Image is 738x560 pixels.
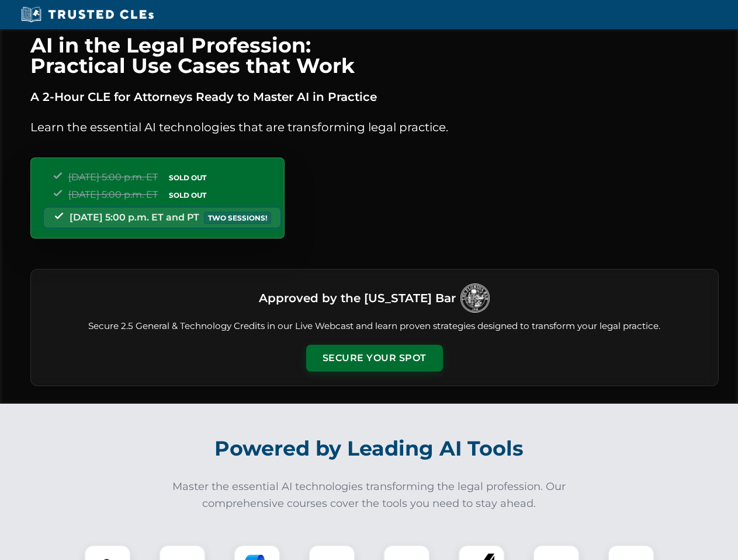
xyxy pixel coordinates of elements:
h2: Powered by Leading AI Tools [46,428,693,469]
p: Secure 2.5 General & Technology Credits in our Live Webcast and learn proven strategies designed ... [45,320,704,333]
h1: AI in the Legal Profession: Practical Use Cases that Work [30,35,719,76]
span: SOLD OUT [165,171,210,184]
p: Master the essential AI technologies transforming the legal profession. Our comprehensive courses... [165,478,574,512]
img: Trusted CLEs [18,6,157,23]
span: [DATE] 5:00 p.m. ET [68,171,158,183]
button: Secure Your Spot [306,345,443,372]
p: A 2-Hour CLE for Attorneys Ready to Master AI in Practice [30,87,719,106]
h3: Approved by the [US_STATE] Bar [259,288,456,309]
img: Logo [460,283,490,313]
span: [DATE] 5:00 p.m. ET [68,189,158,200]
span: SOLD OUT [165,189,210,201]
p: Learn the essential AI technologies that are transforming legal practice. [30,118,719,136]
